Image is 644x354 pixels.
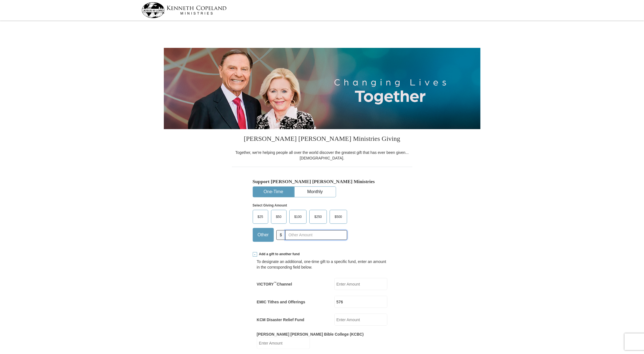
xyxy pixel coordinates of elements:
[257,281,292,287] label: VICTORY Channel
[334,278,387,290] input: Enter Amount
[292,213,305,221] span: $100
[257,337,310,349] input: Enter Amount
[232,129,412,150] h3: [PERSON_NAME] [PERSON_NAME] Ministries Giving
[257,331,364,337] label: [PERSON_NAME] [PERSON_NAME] Bible College (KCBC)
[232,150,412,161] div: Together, we're helping people all over the world discover the greatest gift that has ever been g...
[257,252,300,257] span: Add a gift to another fund
[255,231,272,239] span: Other
[273,213,284,221] span: $50
[257,317,304,323] label: KCM Disaster Relief Fund
[295,187,336,197] button: Monthly
[255,213,266,221] span: $25
[334,314,387,326] input: Enter Amount
[142,2,227,18] img: kcm-header-logo.svg
[257,299,305,305] label: EMIC Tithes and Offerings
[276,230,286,240] span: $
[274,281,277,284] sup: ™
[334,296,387,308] input: Enter Amount
[257,259,387,270] div: To designate an additional, one-time gift to a specific fund, enter an amount in the correspondin...
[253,179,392,185] h5: Support [PERSON_NAME] [PERSON_NAME] Ministries
[253,187,294,197] button: One-Time
[285,230,347,240] input: Other Amount
[312,213,325,221] span: $250
[332,213,345,221] span: $500
[253,203,287,207] strong: Select Giving Amount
